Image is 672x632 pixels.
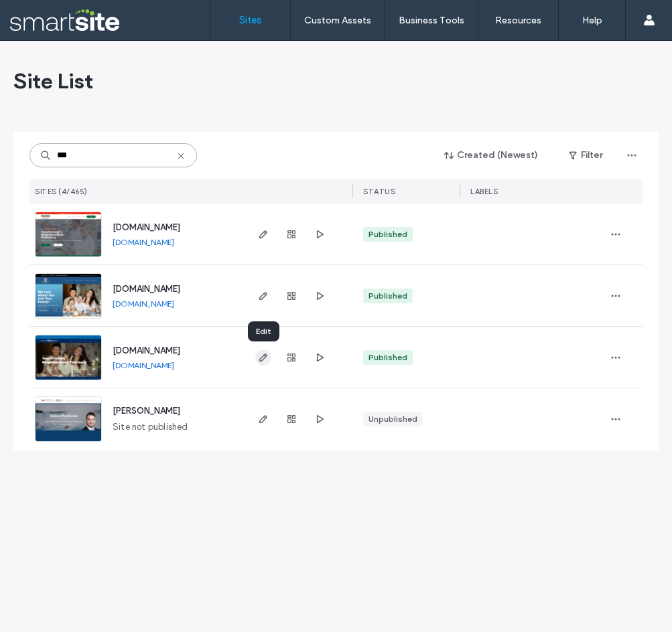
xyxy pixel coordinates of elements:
[35,187,88,196] span: SITES (4/465)
[304,15,371,26] label: Custom Assets
[113,299,174,309] a: [DOMAIN_NAME]
[113,284,180,294] a: [DOMAIN_NAME]
[13,68,93,94] span: Site List
[368,290,407,302] div: Published
[248,321,279,341] div: Edit
[399,15,464,26] label: Business Tools
[555,145,616,166] button: Filter
[582,15,602,26] label: Help
[113,345,180,355] a: [DOMAIN_NAME]
[239,14,262,26] label: Sites
[113,406,180,416] a: [PERSON_NAME]
[368,228,407,240] div: Published
[113,222,180,232] a: [DOMAIN_NAME]
[113,360,174,370] a: [DOMAIN_NAME]
[433,145,550,166] button: Created (Newest)
[30,9,58,21] span: Help
[113,237,174,247] a: [DOMAIN_NAME]
[363,187,395,196] span: STATUS
[470,187,498,196] span: LABELS
[495,15,541,26] label: Resources
[368,413,417,425] div: Unpublished
[113,420,188,434] span: Site not published
[368,351,407,364] div: Published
